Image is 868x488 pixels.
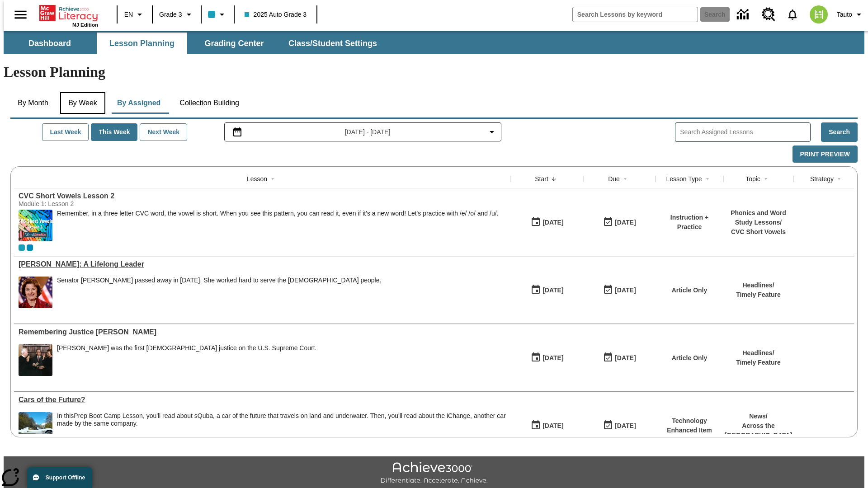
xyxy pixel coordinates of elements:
[124,10,133,19] span: EN
[736,358,781,367] p: Timely Feature
[615,217,636,228] div: [DATE]
[600,214,639,231] button: 08/11/25: Last day the lesson can be accessed
[380,462,488,485] img: Achieve3000 Differentiate Accelerate Achieve
[120,6,149,23] button: Language: EN, Select a language
[702,174,713,184] button: Sort
[804,3,833,26] button: Select a new avatar
[19,260,506,268] div: Dianne Feinstein: A Lifelong Leader
[528,282,566,299] button: 08/11/25: First time the lesson was available
[535,174,548,183] div: Start
[267,174,278,184] button: Sort
[57,344,316,376] div: Sandra Day O'Connor was the first female justice on the U.S. Supreme Court.
[672,286,708,295] p: Article Only
[42,123,89,141] button: Last Week
[834,174,844,184] button: Sort
[600,417,639,434] button: 08/01/26: Last day the lesson can be accessed
[728,208,789,227] p: Phonics and Word Study Lessons /
[345,127,391,137] span: [DATE] - [DATE]
[736,290,781,300] p: Timely Feature
[60,92,105,114] button: By Week
[57,277,381,308] div: Senator Dianne Feinstein passed away in September 2023. She worked hard to serve the American peo...
[608,174,620,183] div: Due
[542,352,563,364] div: [DATE]
[833,6,868,23] button: Profile/Settings
[810,5,828,23] img: avatar image
[172,92,246,114] button: Collection Building
[57,412,506,427] div: In this
[793,145,858,163] button: Print Preview
[140,123,187,141] button: Next Week
[245,10,307,19] span: 2025 Auto Grade 3
[7,1,34,28] button: Open side menu
[600,349,639,366] button: 08/11/25: Last day the lesson can be accessed
[528,349,566,366] button: 08/11/25: First time the lesson was available
[10,92,56,114] button: By Month
[19,412,52,444] img: High-tech automobile treading water.
[19,200,154,207] div: Module 1: Lesson 2
[725,421,793,440] p: Across the [GEOGRAPHIC_DATA]
[821,122,858,142] button: Search
[27,467,92,488] button: Support Offline
[4,64,864,80] h1: Lesson Planning
[760,174,771,184] button: Sort
[666,174,702,183] div: Lesson Type
[19,328,506,336] a: Remembering Justice O'Connor, Lessons
[19,344,52,376] img: Chief Justice Warren Burger, wearing a black robe, holds up his right hand and faces Sandra Day O...
[189,33,279,54] button: Grading Center
[672,353,708,363] p: Article Only
[19,210,52,241] img: CVC Short Vowels Lesson 2.
[19,396,506,404] a: Cars of the Future? , Lessons
[19,396,506,404] div: Cars of the Future?
[19,192,506,200] div: CVC Short Vowels Lesson 2
[110,92,168,114] button: By Assigned
[615,285,636,296] div: [DATE]
[781,3,804,26] a: Notifications
[731,2,756,27] a: Data Center
[573,7,698,22] input: search field
[837,10,852,19] span: Tauto
[600,282,639,299] button: 08/11/25: Last day the lesson can be accessed
[615,420,636,432] div: [DATE]
[46,474,85,481] span: Support Offline
[4,33,385,54] div: SubNavbar
[19,328,506,336] div: Remembering Justice O'Connor
[725,412,793,421] p: News /
[19,192,506,200] a: CVC Short Vowels Lesson 2, Lessons
[39,3,98,28] div: Home
[745,174,760,183] div: Topic
[660,213,719,232] p: Instruction + Practice
[19,260,506,268] a: Dianne Feinstein: A Lifelong Leader, Lessons
[660,416,719,435] p: Technology Enhanced Item
[4,31,864,54] div: SubNavbar
[204,6,231,23] button: Class color is light blue. Change class color
[39,4,98,22] a: Home
[57,210,498,241] div: Remember, in a three letter CVC word, the vowel is short. When you see this pattern, you can read...
[91,123,137,141] button: This Week
[247,174,267,183] div: Lesson
[620,174,631,184] button: Sort
[156,6,198,23] button: Grade: Grade 3, Select a grade
[57,344,316,352] div: [PERSON_NAME] was the first [DEMOGRAPHIC_DATA] justice on the U.S. Supreme Court.
[528,417,566,434] button: 07/01/25: First time the lesson was available
[548,174,559,184] button: Sort
[281,33,384,54] button: Class/Student Settings
[19,277,52,308] img: Senator Dianne Feinstein of California smiles with the U.S. flag behind her.
[72,22,98,28] span: NJ Edition
[486,127,497,137] svg: Collapse Date Range Filter
[228,127,498,137] button: Select the date range menu item
[542,420,563,432] div: [DATE]
[27,244,33,251] span: OL 2025 Auto Grade 4
[57,210,498,217] p: Remember, in a three letter CVC word, the vowel is short. When you see this pattern, you can read...
[57,277,381,284] div: Senator [PERSON_NAME] passed away in [DATE]. She worked hard to serve the [DEMOGRAPHIC_DATA] people.
[528,214,566,231] button: 08/11/25: First time the lesson was available
[680,126,810,139] input: Search Assigned Lessons
[19,244,25,251] div: Current Class
[736,348,781,358] p: Headlines /
[615,352,636,364] div: [DATE]
[5,33,95,54] button: Dashboard
[57,412,506,444] div: In this Prep Boot Camp Lesson, you'll read about sQuba, a car of the future that travels on land ...
[542,217,563,228] div: [DATE]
